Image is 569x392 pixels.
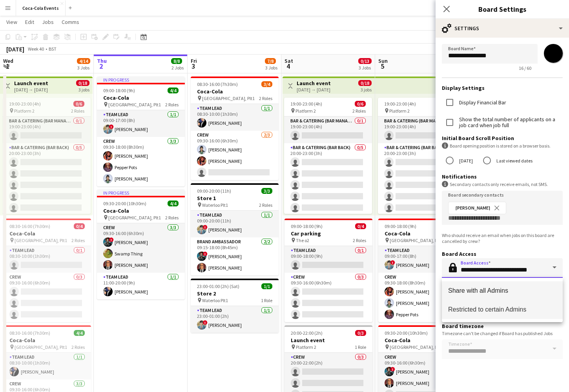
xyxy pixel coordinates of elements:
app-card-role: Crew3/309:30-18:00 (8h30m)[PERSON_NAME]Pepper Pots[PERSON_NAME] [97,137,185,186]
span: 2 Roles [71,237,85,243]
span: 0/4 [74,223,85,229]
div: Timezone can't be changed if Board has published Jobs [442,330,563,336]
div: 23:00-01:00 (2h) (Sat)1/1Store 2 Waterloo Plt11 RoleTeam Lead1/123:00-01:00 (2h)![PERSON_NAME] [191,279,279,333]
span: Waterloo Plt1 [202,202,228,208]
span: View [6,18,17,26]
app-card-role: Team Lead1/111:00-20:00 (9h)[PERSON_NAME] [97,273,185,299]
div: Who should receive an email when jobs on this board are cancelled by crew? [442,232,563,244]
app-card-role: Bar & Catering (Bar Back)0/520:00-23:00 (3h) [378,143,466,215]
app-job-card: 09:00-18:00 (9h)4/4Coca-Cola [GEOGRAPHIC_DATA], Plt12 RolesTeam Lead1/109:00-17:00 (8h)![PERSON_N... [378,219,466,322]
button: Coca-Cola Events [16,0,66,16]
h3: Car parking [284,230,372,237]
app-card-role: Brand Ambassador2/209:15-18:00 (8h45m)![PERSON_NAME][PERSON_NAME] [191,237,279,275]
span: 09:30-20:00 (10h30m) [103,201,146,206]
span: 23:00-01:00 (2h) (Sat) [197,283,239,289]
div: [DATE] → [DATE] [297,87,331,93]
app-card-role: Team Lead1/108:30-10:00 (1h30m)[PERSON_NAME] [191,104,279,131]
h3: Coca-Cola [378,337,466,344]
app-job-card: 09:00-18:00 (9h)0/4Car parking The o22 RolesTeam Lead0/109:00-18:00 (9h) Crew0/309:30-16:00 (6h30m) [284,219,372,322]
span: [PERSON_NAME] [456,206,490,210]
a: Jobs [39,17,57,27]
span: 2 Roles [352,108,366,114]
span: 3/4 [261,81,272,87]
span: 0/3 [355,330,366,336]
app-card-role: Team Lead0/109:00-18:00 (9h) [284,246,372,273]
span: 1/1 [261,283,272,289]
span: 19:00-23:00 (4h) [290,101,322,107]
h3: Coca-Cola [3,337,91,344]
div: BST [49,46,57,52]
div: In progress09:30-20:00 (10h30m)4/4Coca-Cola [GEOGRAPHIC_DATA], Plt12 RolesCrew3/309:30-16:00 (6h3... [97,190,185,299]
app-job-card: 08:30-16:00 (7h30m)3/4Coca-Cola [GEOGRAPHIC_DATA], Plt12 RolesTeam Lead1/108:30-10:00 (1h30m)[PER... [191,77,279,180]
h3: Board Access [442,250,563,257]
div: Secondary contacts only receive emails, not SMS. [442,181,563,188]
h3: Coca-Cola [97,207,185,214]
span: ! [109,124,114,129]
span: 09:00-18:00 (9h) [385,223,416,229]
div: 3 Jobs [77,65,90,71]
span: [GEOGRAPHIC_DATA], Plt1 [108,102,161,108]
span: 3 [190,62,197,71]
span: ! [203,320,208,325]
span: ! [390,367,395,372]
a: View [3,17,20,27]
span: [GEOGRAPHIC_DATA], Plt1 [202,95,255,101]
div: Board opening position is stored on a browser basis. [442,142,563,149]
span: 08:30-16:00 (7h30m) [9,330,50,336]
span: Sun [378,57,388,64]
span: 0/18 [76,80,89,86]
div: [DATE] → [DATE] [14,87,48,93]
span: 4/4 [74,330,85,336]
span: 0/4 [355,223,366,229]
span: The o2 [296,237,309,243]
span: 19:00-23:00 (4h) [9,101,41,107]
span: 4/4 [168,201,179,206]
span: 08:30-16:00 (7h30m) [9,223,50,229]
h3: Display Settings [442,84,563,91]
span: 16 / 60 [512,65,538,71]
span: Waterloo Plt1 [202,297,228,303]
span: ! [109,237,114,242]
span: Wed [3,57,13,64]
app-job-card: 08:30-16:00 (7h30m)0/4Coca-Cola [GEOGRAPHIC_DATA], Plt12 RolesTeam Lead0/108:30-10:00 (1h30m) Cre... [3,219,91,322]
app-card-role: Team Lead1/109:00-20:00 (11h)![PERSON_NAME] [191,211,279,237]
div: 2 Jobs [171,65,184,71]
app-card-role: Crew0/309:30-16:00 (6h30m) [3,273,91,322]
app-card-role: Bar & Catering (Bar Manager)0/119:00-23:00 (4h) [284,117,372,143]
span: Edit [25,18,34,26]
app-card-role: Team Lead1/108:30-10:00 (1h30m)[PERSON_NAME] [3,353,91,379]
app-job-card: 19:00-23:00 (4h)0/6 Platform 22 RolesBar & Catering (Bar Manager)0/119:00-23:00 (4h) Bar & Cateri... [378,98,466,214]
span: 08:30-16:00 (7h30m) [197,81,238,87]
app-card-role: Crew2/309:30-16:00 (6h30m)[PERSON_NAME][PERSON_NAME] [191,131,279,180]
label: [DATE] [458,155,473,167]
h3: Coca-Cola [191,88,279,95]
h3: Coca-Cola [3,230,91,237]
div: 3 jobs [78,86,89,93]
app-card-role: Crew3/309:30-18:00 (8h30m)[PERSON_NAME][PERSON_NAME]Pepper Pots [378,273,466,322]
h3: Store 2 [191,290,279,297]
span: Platform 2 [295,108,316,114]
span: ! [390,260,395,265]
span: 2 [96,62,107,71]
app-card-role: Team Lead0/108:30-10:00 (1h30m) [3,246,91,273]
h3: Board timezone [442,323,563,330]
span: 7/8 [265,58,276,64]
h3: Store 1 [191,195,279,202]
a: Edit [22,17,37,27]
span: 0/18 [358,80,372,86]
span: 09:00-18:00 (9h) [291,223,323,229]
app-card-role: Crew0/309:30-16:00 (6h30m) [284,273,372,322]
span: Platform 2 [389,108,410,114]
mat-chip-grid: Board secondary contact selection [448,200,556,222]
app-job-card: In progress09:00-18:00 (9h)4/4Coca-Cola [GEOGRAPHIC_DATA], Plt12 RolesTeam Lead1/109:00-17:00 (8h... [97,77,185,186]
span: Share with all Admins [448,287,556,294]
app-card-role: Bar & Catering (Bar Back)0/520:00-23:00 (3h) [284,143,372,215]
app-job-card: 19:00-23:00 (4h)0/6 Platform 22 RolesBar & Catering (Bar Manager)0/119:00-23:00 (4h) Bar & Cateri... [284,98,372,214]
span: 2 Roles [71,108,84,114]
